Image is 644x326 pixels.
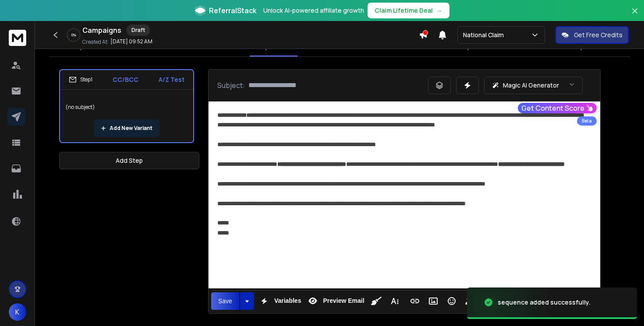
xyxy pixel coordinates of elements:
p: Subject: [217,80,245,91]
button: Preview Email [304,292,366,310]
span: Variables [272,297,303,305]
span: → [436,6,442,15]
button: K [9,303,26,321]
button: Save [211,292,239,310]
span: Preview Email [321,297,366,305]
p: [DATE] 09:52 AM [110,38,152,45]
span: ReferralStack [209,5,256,16]
p: CC/BCC [113,75,138,84]
button: Get Free Credits [556,26,629,44]
p: Unlock AI-powered affiliate growth [263,6,364,15]
p: 0 % [71,32,76,38]
button: Claim Lifetime Deal→ [368,3,449,18]
div: Beta [577,116,597,126]
p: Created At: [82,39,109,46]
p: A/Z Test [159,75,184,84]
button: Add New Variant [94,119,159,137]
p: Magic AI Generator [503,81,559,90]
button: Close banner [629,5,640,26]
button: Add Step [59,152,199,169]
li: Step1CC/BCCA/Z Test(no subject)Add New Variant [59,69,194,143]
p: National Claim [463,31,507,39]
div: Step 1 [69,76,92,84]
button: Magic AI Generator [484,77,583,94]
button: Variables [256,292,303,310]
h1: Campaigns [82,25,121,35]
p: Get Free Credits [574,31,623,39]
div: sequence added successfully. [498,298,591,307]
div: Draft [127,25,150,36]
button: Get Content Score [518,103,597,113]
p: (no subject) [65,95,188,119]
